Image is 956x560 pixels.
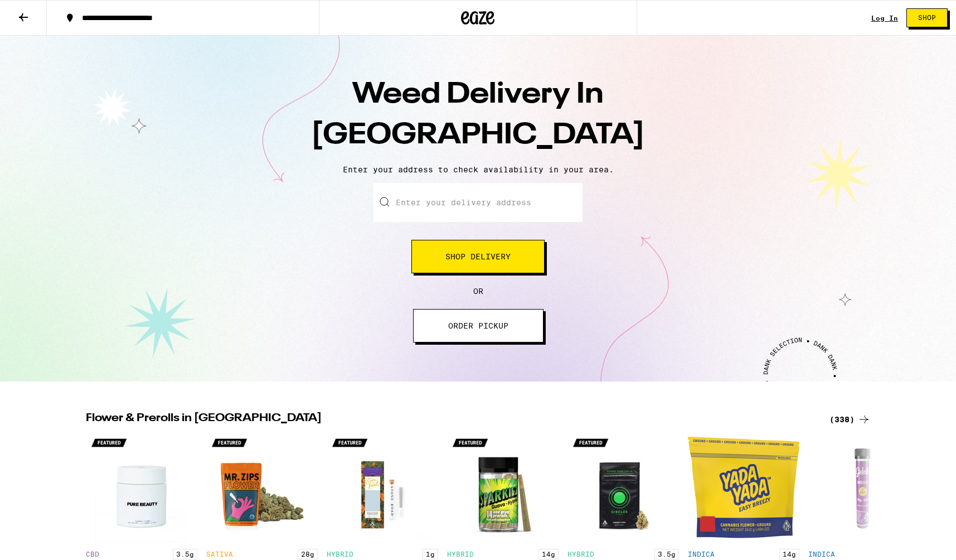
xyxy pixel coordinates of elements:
p: 28g [298,549,318,559]
button: ORDER PICKUP [413,309,543,342]
img: Pure Beauty - Gush Mints 1:1 - 3.5g [86,432,197,543]
button: Shop Delivery [411,240,545,273]
p: HYBRID [447,551,474,558]
p: HYBRID [567,551,594,558]
p: CBD [86,551,99,558]
p: INDICA [808,551,835,558]
span: OR [473,287,483,296]
img: Stone Road - Purple Runtz Hash & Diamonds Infused - 1g [327,432,438,543]
p: 14g [538,549,559,559]
a: Shop [898,8,956,27]
span: Shop Delivery [445,253,511,260]
p: 3.5g [654,549,679,559]
span: ORDER PICKUP [448,322,508,330]
h1: Weed Delivery In [283,75,673,156]
p: 1g [423,549,438,559]
a: (338) [829,413,871,426]
button: Shop [906,8,948,27]
h2: Flower & Prerolls in [GEOGRAPHIC_DATA] [86,413,816,426]
p: 3.5g [173,549,197,559]
img: Circles Base Camp - Headband - 3.5g [567,432,679,543]
p: Enter your address to check availability in your area. [11,165,945,174]
img: Sparkiez - Guava 14-Pack - 14g [447,432,559,543]
input: Enter your delivery address [373,183,583,222]
img: Mr. Zips - Sunshine Punch - 28g [206,432,318,543]
p: INDICA [688,551,715,558]
a: Log In [871,15,898,22]
span: [GEOGRAPHIC_DATA] [311,121,645,150]
img: Gelato - Grape Pie - 1g [808,432,920,543]
p: HYBRID [327,551,353,558]
img: Yada Yada - Glitter Bomb Pre-Ground - 14g [688,432,799,543]
p: 14g [779,549,799,559]
p: SATIVA [206,551,233,558]
span: Shop [918,15,936,21]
